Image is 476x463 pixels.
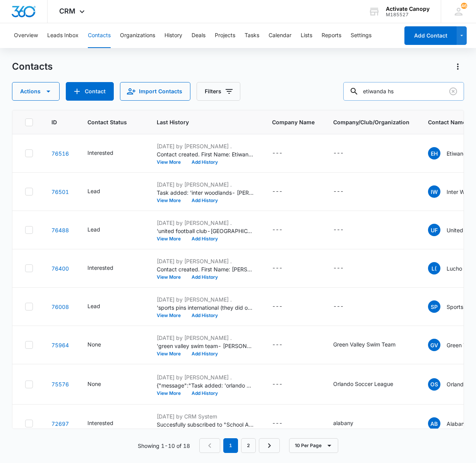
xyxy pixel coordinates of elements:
button: Actions [12,82,60,101]
p: Showing 1-10 of 18 [138,442,190,450]
div: Company Name - - Select to Edit Field [272,149,296,158]
div: Lead [87,187,100,195]
button: Add History [186,352,223,356]
a: Navigate to contact details page for Sports Pins international (they did our pins) - davie burrescia [51,304,69,310]
div: --- [272,264,283,273]
div: Company Name - - Select to Edit Field [272,419,296,428]
div: Contact Status - Interested - Select to Edit Field [87,264,127,273]
a: Page 2 [241,438,256,453]
a: Navigate to contact details page for Etiwanda Hs - phil [51,150,69,157]
div: None [87,340,101,348]
p: [DATE] by [PERSON_NAME] . [157,373,253,381]
button: Contacts [88,23,111,48]
p: 'green valley swim team- [PERSON_NAME]-waiting on custoemr response' ---------- Title: [From]gree... [157,342,253,350]
a: Navigate to contact details page for Orlando Soccer League-Rodolfo [51,381,69,388]
p: Contact created. First Name: Etiwanda Last Name: [PERSON_NAME] Phone: [PHONE_NUMBER] Email: [EMAI... [157,150,253,158]
span: Company Name [272,118,315,126]
span: CRM [59,7,75,15]
div: Company/Club/Organization - alabany - Select to Edit Field [333,419,367,428]
p: 'sports pins international (they did our pins) - [PERSON_NAME]- waiting on response' ---------- D... [157,304,253,312]
div: --- [333,149,344,158]
a: Navigate to contact details page for Alabany-steven Boynton- follow up [51,420,69,427]
div: --- [333,187,344,196]
button: Clear [447,85,459,98]
div: Company Name - - Select to Edit Field [272,187,296,196]
button: Tasks [245,23,259,48]
span: ID [51,118,58,126]
span: OS [428,378,440,391]
a: Navigate to contact details page for Green Valley Swim Team-Tony OBREGON [51,342,69,348]
div: account id [386,12,430,17]
div: Company Name - - Select to Edit Field [272,264,296,273]
button: 10 Per Page [289,438,338,453]
div: --- [333,264,344,273]
span: L( [428,262,440,274]
div: Contact Status - Interested - Select to Edit Field [87,149,127,158]
div: Company/Club/Organization - - Select to Edit Field [333,264,358,273]
button: Add History [186,198,223,203]
button: Import Contacts [120,82,190,101]
div: --- [272,302,283,311]
a: Navigate to contact details page for Lucho (test) [51,265,69,272]
span: 46 [461,3,467,9]
div: Interested [87,264,113,272]
button: Organizations [120,23,155,48]
button: Settings [351,23,372,48]
div: notifications count [461,3,467,9]
button: History [164,23,182,48]
div: Contact Status - Lead - Select to Edit Field [87,225,114,235]
div: --- [272,419,283,428]
button: View More [157,275,186,280]
span: AB [428,417,440,430]
span: EH [428,147,440,159]
div: Contact Status - None - Select to Edit Field [87,380,115,389]
span: GV [428,339,440,351]
span: Company/Club/Organization [333,118,409,126]
button: Calendar [269,23,291,48]
p: Contact created. First Name: [PERSON_NAME] Last Name: (test) Email: [EMAIL_ADDRESS][DOMAIN_NAME] ... [157,265,253,273]
button: Leads Inbox [47,23,79,48]
p: Succesfully subscribed to "School AD lucho". [157,420,253,429]
div: Green Valley Swim Team [333,340,396,348]
button: Actions [452,60,464,73]
h1: Contacts [12,61,53,72]
button: Add History [186,275,223,280]
p: [DATE] by [PERSON_NAME] . [157,257,253,265]
div: Company Name - - Select to Edit Field [272,380,296,389]
div: Lead [87,225,100,233]
button: Filters [197,82,240,101]
div: Company/Club/Organization - - Select to Edit Field [333,149,358,158]
button: Add Contact [66,82,114,101]
div: --- [272,187,283,196]
div: Interested [87,149,113,157]
button: Reports [322,23,341,48]
button: View More [157,237,186,241]
div: alabany [333,419,353,427]
button: Projects [215,23,235,48]
div: Company Name - - Select to Edit Field [272,225,296,235]
p: [DATE] by [PERSON_NAME] . [157,180,253,189]
button: Add Contact [404,26,457,45]
div: --- [272,380,283,389]
button: Add History [186,391,223,396]
p: {"message":"Task added: 'orlando soccer league-[PERSON_NAME]-waiitng on customer response'","link... [157,381,253,389]
em: 1 [223,438,238,453]
button: Lists [301,23,312,48]
button: View More [157,391,186,396]
p: Task added: 'inter woodlands- [PERSON_NAME]- waiting on response' [157,189,253,197]
p: [DATE] by [PERSON_NAME] . [157,295,253,304]
a: Navigate to contact details page for United Football club- Long Island - ELvis [51,227,69,233]
p: [DATE] by [PERSON_NAME] . [157,334,253,342]
div: --- [272,340,283,350]
button: Overview [14,23,38,48]
button: Add History [186,313,223,318]
span: IW [428,185,440,198]
div: Contact Status - None - Select to Edit Field [87,340,115,350]
div: --- [333,302,344,311]
span: UF [428,224,440,236]
div: Company/Club/Organization - Orlando Soccer League - Select to Edit Field [333,380,407,389]
div: Company Name - - Select to Edit Field [272,340,296,350]
div: account name [386,6,430,12]
p: [DATE] by CRM System [157,412,253,420]
p: 'united football club-[GEOGRAPHIC_DATA]-elvis- waiting on design' ---------- Title: [From]united ... [157,227,253,235]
